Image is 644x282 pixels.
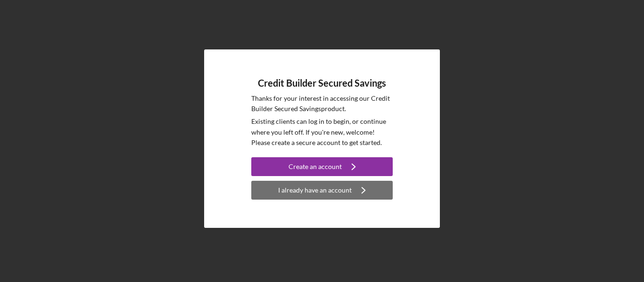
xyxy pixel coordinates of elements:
a: Create an account [251,157,393,178]
p: Existing clients can log in to begin, or continue where you left off. If you're new, welcome! Ple... [251,116,393,148]
div: Create an account [289,157,342,176]
button: Create an account [251,157,393,176]
h4: Credit Builder Secured Savings [258,78,386,89]
button: I already have an account [251,181,393,200]
div: I already have an account [278,181,352,200]
p: Thanks for your interest in accessing our Credit Builder Secured Savings product. [251,93,393,114]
